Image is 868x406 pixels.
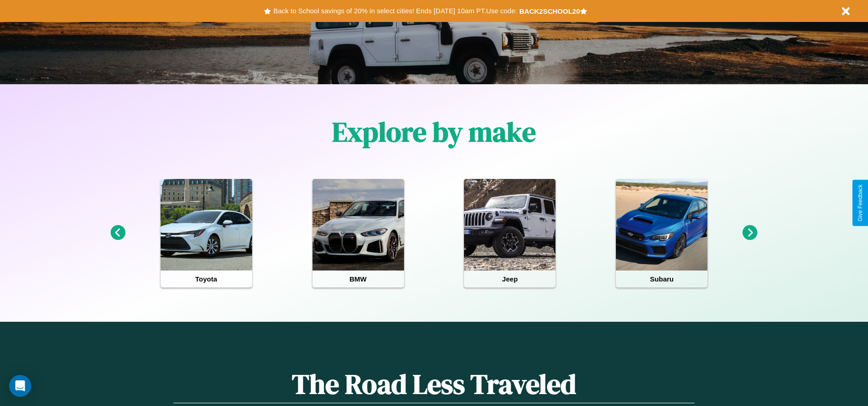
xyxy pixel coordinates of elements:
[616,271,707,287] h4: Subaru
[464,271,555,287] h4: Jeep
[173,365,694,403] h1: The Road Less Traveled
[313,271,404,287] h4: BMW
[161,271,252,287] h4: Toyota
[332,113,536,151] h1: Explore by make
[857,184,863,222] div: Give Feedback
[519,7,580,15] b: BACK2SCHOOL20
[9,375,31,397] div: Open Intercom Messenger
[271,5,519,17] button: Back to School savings of 20% in select cities! Ends [DATE] 10am PT.Use code:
